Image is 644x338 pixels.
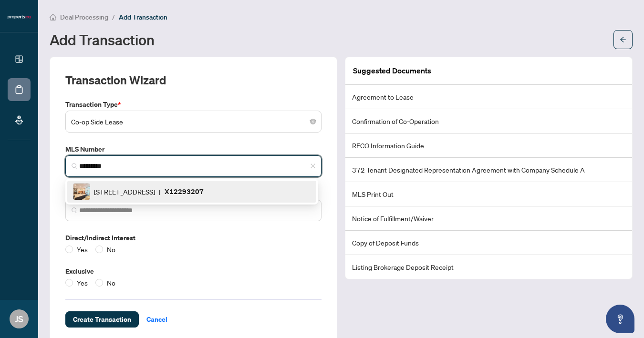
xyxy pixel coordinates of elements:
li: Listing Brokerage Deposit Receipt [345,255,632,279]
span: Cancel [146,312,167,327]
img: search_icon [72,207,77,213]
label: MLS Number [65,144,322,154]
li: / [112,11,115,22]
span: home [50,14,56,20]
span: [STREET_ADDRESS] [94,186,155,197]
span: close-circle [310,119,316,124]
li: RECO Information Guide [345,133,632,158]
li: Notice of Fulfillment/Waiver [345,206,632,231]
label: Transaction Type [65,99,322,110]
button: Create Transaction [65,311,139,328]
span: Co-op Side Lease [71,113,316,131]
h1: Add Transaction [50,32,155,47]
span: arrow-left [620,36,626,43]
img: IMG-X12293207_1.jpg [73,184,90,200]
li: MLS Print Out [345,182,632,206]
p: X12293207 [165,186,204,197]
li: Confirmation of Co-Operation [345,109,632,133]
label: Exclusive [65,266,322,277]
span: No [103,277,119,288]
span: Deal Processing [60,13,108,21]
span: JS [15,312,23,326]
button: Cancel [139,311,175,328]
span: Create Transaction [73,312,131,327]
li: Agreement to Lease [345,85,632,109]
span: Yes [73,244,92,255]
button: Open asap [606,305,634,333]
article: Suggested Documents [353,65,431,77]
img: logo [8,14,31,20]
img: search_icon [72,163,77,169]
span: No [103,244,119,255]
li: Copy of Deposit Funds [345,231,632,255]
h2: Transaction Wizard [65,72,166,88]
span: close [310,163,316,169]
span: | [159,186,161,197]
span: Yes [73,277,92,288]
label: Direct/Indirect Interest [65,233,322,243]
li: 372 Tenant Designated Representation Agreement with Company Schedule A [345,158,632,182]
span: Add Transaction [119,13,167,21]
